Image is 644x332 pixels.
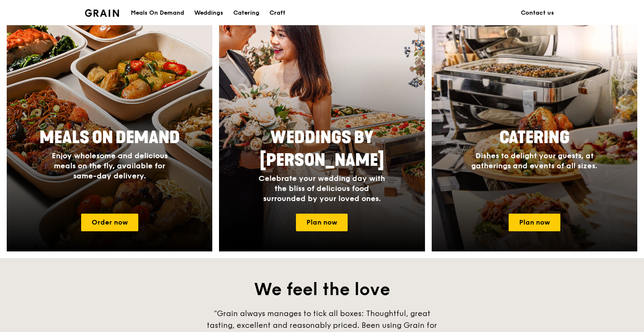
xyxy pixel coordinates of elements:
a: Weddings by [PERSON_NAME]Celebrate your wedding day with the bliss of delicious food surrounded b... [219,7,425,251]
span: Weddings by [PERSON_NAME] [260,128,384,170]
a: Plan now [509,214,560,231]
div: Weddings [194,0,223,26]
span: Celebrate your wedding day with the bliss of delicious food surrounded by your loved ones. [259,174,385,203]
div: Catering [233,0,259,26]
div: Craft [269,0,285,26]
a: Weddings [189,0,228,26]
a: Meals On DemandEnjoy wholesome and delicious meals on the fly, available for same-day delivery.Or... [7,7,212,251]
a: Contact us [516,0,559,26]
a: Craft [264,0,290,26]
div: Meals On Demand [131,0,184,26]
span: Meals On Demand [40,128,180,148]
a: CateringDishes to delight your guests, at gatherings and events of all sizes.Plan now [432,7,637,251]
span: Catering [499,128,570,148]
a: Order now [81,214,138,231]
img: Grain [85,9,119,17]
a: Plan now [296,214,348,231]
span: Dishes to delight your guests, at gatherings and events of all sizes. [471,151,597,170]
span: Enjoy wholesome and delicious meals on the fly, available for same-day delivery. [52,151,168,180]
a: Catering [228,0,264,26]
